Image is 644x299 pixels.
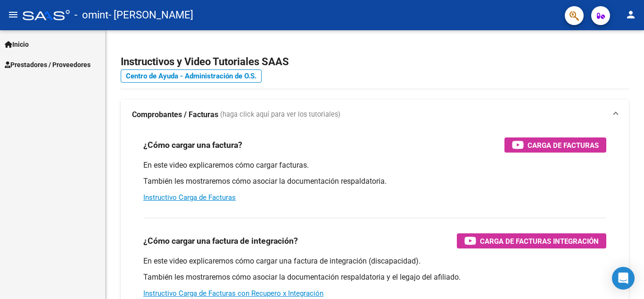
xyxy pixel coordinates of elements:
[625,9,636,20] mat-icon: person
[5,39,29,50] span: Inicio
[480,235,599,247] span: Carga de Facturas Integración
[143,193,236,202] a: Instructivo Carga de Facturas
[504,137,606,153] button: Carga de Facturas
[121,53,629,71] h2: Instructivos y Video Tutoriales SAAS
[143,138,242,152] h3: ¿Cómo cargar una factura?
[8,9,19,20] mat-icon: menu
[143,289,323,298] a: Instructivo Carga de Facturas con Recupero x Integración
[143,272,606,282] p: También les mostraremos cómo asociar la documentación respaldatoria y el legajo del afiliado.
[143,176,606,187] p: También les mostraremos cómo asociar la documentación respaldatoria.
[612,267,635,290] div: Open Intercom Messenger
[74,5,108,26] span: - omint
[143,234,298,248] h3: ¿Cómo cargar una factura de integración?
[108,5,193,26] span: - [PERSON_NAME]
[5,60,91,70] span: Prestadores / Proveedores
[143,256,606,266] p: En este video explicaremos cómo cargar una factura de integración (discapacidad).
[220,110,340,120] span: (haga click aquí para ver los tutoriales)
[132,110,218,120] strong: Comprobantes / Facturas
[121,100,629,130] mat-expansion-panel-header: Comprobantes / Facturas (haga click aquí para ver los tutoriales)
[121,69,262,83] a: Centro de Ayuda - Administración de O.S.
[457,233,606,248] button: Carga de Facturas Integración
[528,139,599,151] span: Carga de Facturas
[143,160,606,171] p: En este video explicaremos cómo cargar facturas.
